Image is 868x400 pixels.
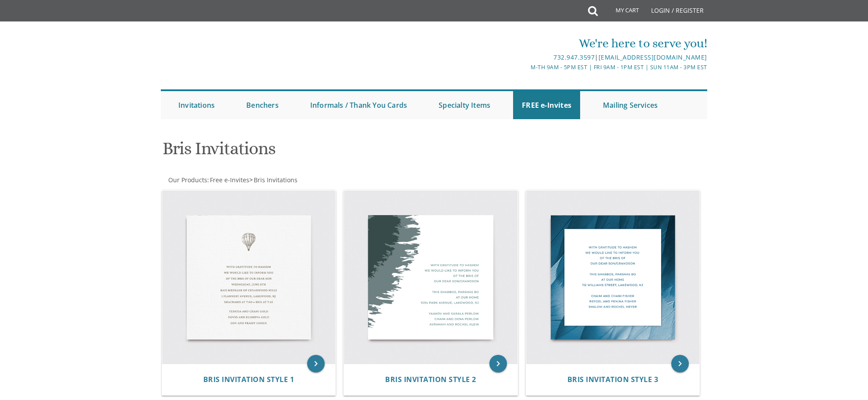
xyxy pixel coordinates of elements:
img: Bris Invitation Style 1 [162,191,336,364]
a: Mailing Services [594,91,666,119]
a: Bris Invitation Style 3 [567,375,659,384]
span: Bris Invitations [254,176,298,184]
span: Free e-Invites [210,176,249,184]
a: Invitations [170,91,223,119]
span: > [249,176,298,184]
a: 732.947.3597 [553,53,595,61]
a: FREE e-Invites [513,91,580,119]
a: Bris Invitation Style 2 [385,375,476,384]
a: Specialty Items [430,91,499,119]
div: We're here to serve you! [344,35,707,52]
a: Bris Invitation Style 1 [203,375,294,384]
a: My Cart [597,1,645,23]
div: | [344,52,707,63]
img: Bris Invitation Style 3 [526,191,700,364]
a: Informals / Thank You Cards [301,91,416,119]
div: : [161,176,434,184]
span: Bris Invitation Style 2 [385,375,476,384]
div: M-Th 9am - 5pm EST | Fri 9am - 1pm EST | Sun 11am - 3pm EST [344,63,707,72]
img: Bris Invitation Style 2 [344,191,517,364]
a: Bris Invitations [253,176,298,184]
a: Our Products [167,176,207,184]
span: Bris Invitation Style 1 [203,375,294,384]
a: keyboard_arrow_right [307,355,325,372]
a: keyboard_arrow_right [489,355,507,372]
a: Free e-Invites [209,176,249,184]
span: Bris Invitation Style 3 [567,375,659,384]
a: Benchers [237,91,287,119]
h1: Bris Invitations [163,139,520,165]
a: keyboard_arrow_right [671,355,689,372]
a: [EMAIL_ADDRESS][DOMAIN_NAME] [599,53,707,61]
